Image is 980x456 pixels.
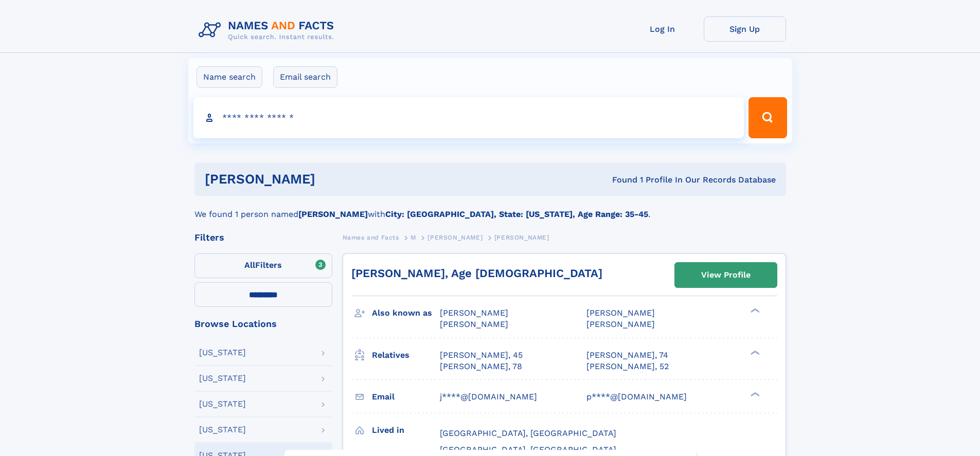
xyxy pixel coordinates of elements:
div: Filters [194,233,332,242]
div: [US_STATE] [199,349,246,357]
span: [PERSON_NAME] [586,319,655,329]
a: [PERSON_NAME], Age [DEMOGRAPHIC_DATA] [351,267,602,280]
h3: Also known as [372,304,440,322]
a: M [411,231,416,244]
span: All [244,260,255,270]
h3: Lived in [372,422,440,439]
div: [US_STATE] [199,400,246,408]
span: [GEOGRAPHIC_DATA], [GEOGRAPHIC_DATA] [440,428,616,438]
div: [US_STATE] [199,426,246,434]
span: [PERSON_NAME] [586,308,655,318]
input: search input [193,97,744,138]
label: Name search [197,66,262,88]
span: [PERSON_NAME] [494,234,549,241]
a: [PERSON_NAME], 52 [586,361,669,372]
span: [PERSON_NAME] [440,308,508,318]
b: City: [GEOGRAPHIC_DATA], State: [US_STATE], Age Range: 35-45 [385,209,648,219]
div: ❯ [748,307,760,314]
button: Search Button [749,97,787,138]
a: [PERSON_NAME], 45 [440,350,523,361]
a: Log In [621,16,704,42]
span: [GEOGRAPHIC_DATA], [GEOGRAPHIC_DATA] [440,445,616,454]
a: Names and Facts [343,231,399,244]
a: [PERSON_NAME] [427,231,483,244]
a: View Profile [675,263,777,287]
div: [US_STATE] [199,374,246,382]
span: [PERSON_NAME] [440,319,508,329]
b: [PERSON_NAME] [298,209,368,219]
span: [PERSON_NAME] [427,234,483,241]
div: We found 1 person named with . [194,196,786,221]
a: [PERSON_NAME], 78 [440,361,522,372]
label: Filters [194,253,332,278]
a: [PERSON_NAME], 74 [586,350,668,361]
a: Sign Up [704,16,786,42]
div: Browse Locations [194,319,332,329]
div: ❯ [748,349,760,356]
span: M [411,234,416,241]
label: Email search [273,66,337,88]
h3: Relatives [372,346,440,364]
h1: [PERSON_NAME] [205,173,464,186]
div: ❯ [748,391,760,397]
img: Logo Names and Facts [194,16,343,44]
div: Found 1 Profile In Our Records Database [464,174,776,186]
div: View Profile [701,263,751,287]
h3: Email [372,388,440,406]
